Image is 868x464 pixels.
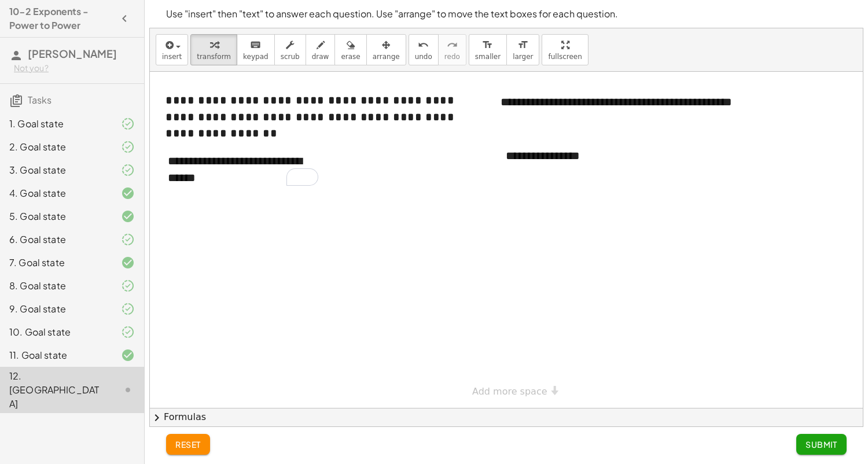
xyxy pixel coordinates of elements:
span: smaller [475,53,501,61]
div: 3. Goal state [9,163,102,177]
div: 11. Goal state [9,348,102,362]
button: undoundo [409,34,439,65]
i: Task finished and part of it marked as correct. [121,302,135,316]
span: erase [341,53,360,61]
i: format_size [517,38,528,52]
span: undo [415,53,432,61]
span: larger [513,53,533,61]
button: format_sizesmaller [469,34,507,65]
i: Task finished and part of it marked as correct. [121,140,135,154]
i: Task finished and correct. [121,209,135,223]
span: chevron_right [150,411,164,425]
div: 12. [GEOGRAPHIC_DATA] [9,369,102,411]
span: fullscreen [548,53,582,61]
div: 4. Goal state [9,186,102,200]
div: 8. Goal state [9,279,102,293]
button: erase [334,34,366,65]
i: keyboard [250,38,261,52]
span: redo [444,53,460,61]
div: 5. Goal state [9,209,102,223]
span: [PERSON_NAME] [28,47,117,60]
button: keyboardkeypad [237,34,275,65]
i: format_size [482,38,493,52]
i: undo [418,38,429,52]
span: draw [312,53,329,61]
div: 10. Goal state [9,325,102,339]
button: format_sizelarger [506,34,539,65]
i: Task finished and correct. [121,348,135,362]
span: Submit [806,439,837,450]
button: arrange [366,34,406,65]
span: arrange [373,53,400,61]
button: draw [306,34,336,65]
i: Task finished and part of it marked as correct. [121,233,135,246]
i: Task finished and part of it marked as correct. [121,279,135,293]
button: redoredo [438,34,466,65]
span: scrub [281,53,300,61]
button: reset [166,434,210,455]
i: Task finished and correct. [121,186,135,200]
h4: 10-2 Exponents - Power to Power [9,5,114,32]
button: Submit [796,434,847,455]
div: To enrich screen reader interactions, please activate Accessibility in Grammarly extension settings [156,141,330,197]
div: 9. Goal state [9,302,102,316]
span: transform [197,53,231,61]
i: redo [447,38,458,52]
i: Task finished and part of it marked as correct. [121,117,135,131]
span: insert [162,53,182,61]
span: reset [175,439,201,450]
i: Task finished and part of it marked as correct. [121,163,135,177]
button: fullscreen [542,34,588,65]
div: 2. Goal state [9,140,102,154]
button: transform [190,34,237,65]
i: Task finished and part of it marked as correct. [121,325,135,339]
span: Tasks [28,94,52,106]
button: chevron_rightFormulas [150,408,863,426]
div: 1. Goal state [9,117,102,131]
div: 6. Goal state [9,233,102,246]
div: Not you? [14,62,135,74]
button: scrub [274,34,306,65]
span: keypad [243,53,269,61]
div: 7. Goal state [9,256,102,270]
p: Use "insert" then "text" to answer each question. Use "arrange" to move the text boxes for each q... [166,7,847,21]
span: Add more space [472,386,547,397]
i: Task not started. [121,383,135,397]
button: insert [156,34,188,65]
i: Task finished and correct. [121,256,135,270]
